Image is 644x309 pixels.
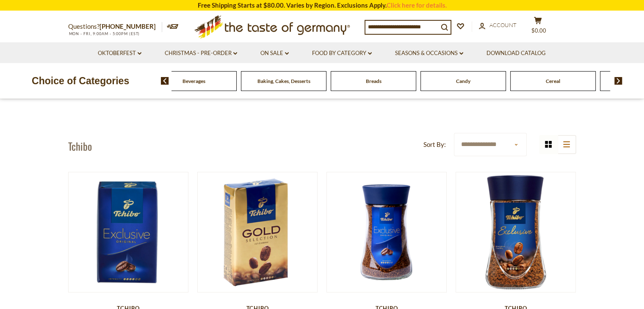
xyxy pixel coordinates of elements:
[68,21,162,32] p: Questions?
[479,21,517,30] a: Account
[546,78,560,84] a: Cereal
[100,22,156,30] a: [PHONE_NUMBER]
[69,172,188,292] img: Tchibo
[489,22,517,28] span: Account
[68,140,92,152] h1: Tchibo
[98,49,141,58] a: Oktoberfest
[366,78,381,84] a: Breads
[395,49,463,58] a: Seasons & Occasions
[525,17,551,38] button: $0.00
[198,172,318,292] img: Tchibo
[456,78,470,84] a: Candy
[165,49,237,58] a: Christmas - PRE-ORDER
[68,31,140,36] span: MON - FRI, 9:00AM - 5:00PM (EST)
[486,49,546,58] a: Download Catalog
[182,78,205,84] a: Beverages
[257,78,310,84] a: Baking, Cakes, Desserts
[327,172,447,292] img: Tchibo
[423,139,446,150] label: Sort By:
[456,172,576,292] img: Tchibo
[531,27,546,34] span: $0.00
[260,49,289,58] a: On Sale
[161,77,169,85] img: previous arrow
[614,77,622,85] img: next arrow
[312,49,372,58] a: Food By Category
[387,1,447,9] a: Click here for details.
